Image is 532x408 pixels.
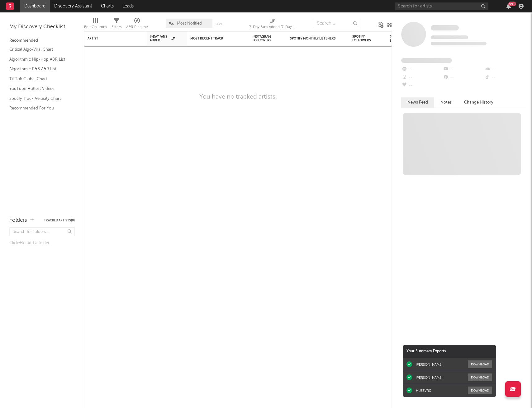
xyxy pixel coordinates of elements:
[431,42,487,45] span: 0 fans last week
[431,25,459,31] a: Some Artist
[401,81,443,90] div: --
[249,16,296,34] div: 7-Day Fans Added (7-Day Fans Added)
[352,35,374,42] div: Spotify Followers
[484,73,526,81] div: --
[9,105,69,112] a: Recommended For You
[468,373,492,381] button: Download
[434,97,458,108] button: Notes
[290,37,337,40] div: Spotify Monthly Listeners
[9,56,69,63] a: Algorithmic Hip-Hop A&R List
[401,73,443,81] div: --
[416,375,442,380] div: [PERSON_NAME]
[390,35,405,43] div: Jump Score
[506,4,511,9] button: 99+
[9,76,69,82] a: TikTok Global Chart
[215,22,223,26] button: Save
[9,23,75,31] div: My Discovery Checklist
[401,65,443,73] div: --
[112,23,121,31] div: Filters
[416,362,442,367] div: [PERSON_NAME]
[249,23,296,31] div: 7-Day Fans Added (7-Day Fans Added)
[9,85,69,92] a: YouTube Hottest Videos
[44,219,75,222] button: Tracked Artists(0)
[9,46,69,53] a: Critical Algo/Viral Chart
[150,35,170,42] span: 7-Day Fans Added
[443,73,484,81] div: --
[443,65,484,73] div: --
[484,65,526,73] div: --
[199,93,277,101] div: You have no tracked artists.
[458,97,500,108] button: Change History
[401,58,452,63] span: Fans Added by Platform
[431,25,459,30] span: Some Artist
[468,360,492,368] button: Download
[9,227,75,236] input: Search for folders...
[468,387,492,394] button: Download
[177,21,202,25] span: Most Notified
[253,35,274,42] div: Instagram Followers
[9,66,69,72] a: Algorithmic R&B A&R List
[84,23,107,31] div: Edit Columns
[9,217,27,224] div: Folders
[126,23,148,31] div: A&R Pipeline
[112,16,121,34] div: Filters
[403,345,496,358] div: Your Summary Exports
[401,97,434,108] button: News Feed
[84,16,107,34] div: Edit Columns
[9,37,75,44] div: Recommended
[395,2,488,10] input: Search for artists
[126,16,148,34] div: A&R Pipeline
[416,388,431,393] div: HUSSVRX
[431,35,468,39] span: Tracking Since: [DATE]
[314,19,360,28] input: Search...
[190,37,237,40] div: Most Recent Track
[508,2,516,6] div: 99 +
[9,95,69,102] a: Spotify Track Velocity Chart
[88,37,134,40] div: Artist
[9,239,75,247] div: Click to add a folder.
